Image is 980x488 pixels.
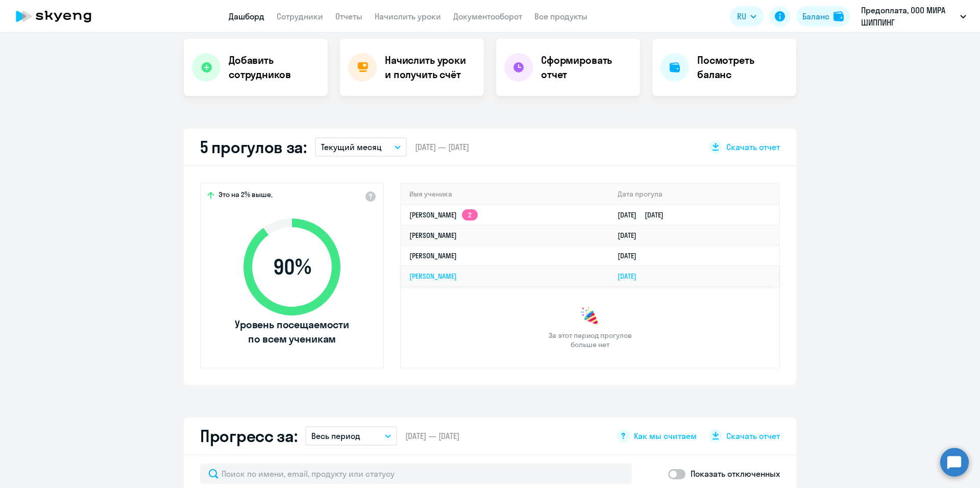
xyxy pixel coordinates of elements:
[415,141,469,153] span: [DATE] — [DATE]
[691,468,780,480] p: Показать отключенных
[453,11,522,21] a: Документооборот
[409,272,457,281] a: [PERSON_NAME]
[634,430,697,442] span: Как мы считаем
[321,141,382,153] p: Текущий месяц
[580,306,600,327] img: congrats
[861,4,956,29] p: Предоплата, ООО МИРА ШИППИНГ
[834,11,844,21] img: balance
[618,251,645,260] a: [DATE]
[618,210,672,219] a: [DATE][DATE]
[726,430,780,442] span: Скачать отчет
[200,426,297,446] h2: Прогресс за:
[277,11,323,21] a: Сотрудники
[315,137,407,157] button: Текущий месяц
[534,11,587,21] a: Все продукты
[609,184,779,205] th: Дата прогула
[218,190,273,202] span: Это на 2% выше,
[697,53,788,82] h4: Посмотреть баланс
[229,11,264,21] a: Дашборд
[200,137,307,157] h2: 5 прогулов за:
[311,430,360,442] p: Весь период
[409,210,478,219] a: [PERSON_NAME]2
[233,255,351,279] span: 90 %
[726,141,780,153] span: Скачать отчет
[405,430,459,442] span: [DATE] — [DATE]
[385,53,474,82] h4: Начислить уроки и получить счёт
[796,6,850,27] button: Балансbalance
[462,209,478,221] app-skyeng-badge: 2
[409,251,457,260] a: [PERSON_NAME]
[802,10,829,22] div: Баланс
[409,231,457,240] a: [PERSON_NAME]
[200,463,632,484] input: Поиск по имени, email, продукту или статусу
[541,53,632,82] h4: Сформировать отчет
[547,331,633,349] span: За этот период прогулов больше нет
[305,426,397,446] button: Весь период
[229,53,320,82] h4: Добавить сотрудников
[618,272,645,281] a: [DATE]
[730,6,764,27] button: RU
[737,10,746,22] span: RU
[335,11,362,21] a: Отчеты
[401,184,609,205] th: Имя ученика
[618,231,645,240] a: [DATE]
[233,318,351,346] span: Уровень посещаемости по всем ученикам
[856,4,971,29] button: Предоплата, ООО МИРА ШИППИНГ
[375,11,441,21] a: Начислить уроки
